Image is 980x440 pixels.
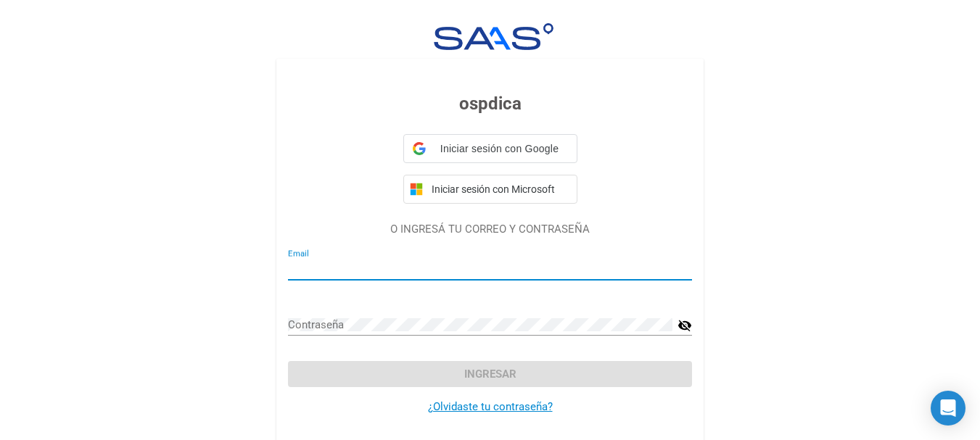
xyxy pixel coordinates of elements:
[931,391,965,426] div: Open Intercom Messenger
[678,317,692,334] mat-icon: visibility_off
[428,400,553,413] a: ¿Olvidaste tu contraseña?
[464,368,516,381] span: Ingresar
[288,91,692,117] h3: ospdica
[288,361,692,387] button: Ingresar
[288,221,692,238] p: O INGRESÁ TU CORREO Y CONTRASEÑA
[403,134,577,163] div: Iniciar sesión con Google
[429,183,571,195] span: Iniciar sesión con Microsoft
[432,141,568,157] span: Iniciar sesión con Google
[403,175,577,204] button: Iniciar sesión con Microsoft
